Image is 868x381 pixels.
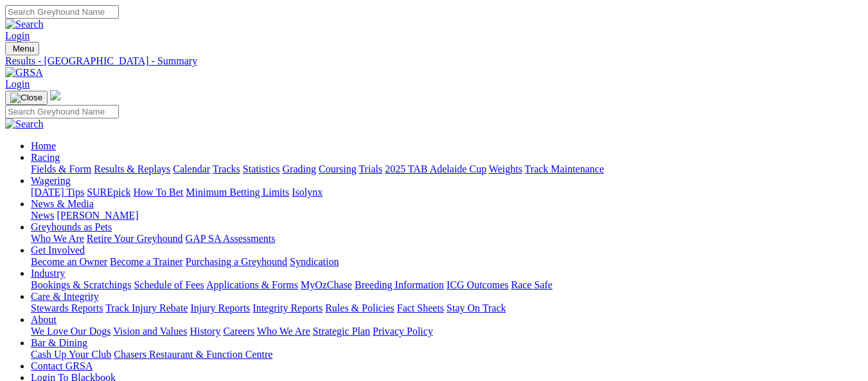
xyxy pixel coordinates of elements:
[186,256,287,267] a: Purchasing a Greyhound
[31,279,863,291] div: Industry
[525,163,604,174] a: Track Maintenance
[31,198,94,209] a: News & Media
[134,279,204,290] a: Schedule of Fees
[87,233,183,244] a: Retire Your Greyhound
[373,326,433,337] a: Privacy Policy
[5,79,30,89] a: Login
[31,291,99,302] a: Care & Integrity
[31,256,107,267] a: Become an Owner
[31,326,111,337] a: We Love Our Dogs
[206,279,298,290] a: Applications & Forms
[319,163,357,174] a: Coursing
[31,349,111,360] a: Cash Up Your Club
[223,326,254,337] a: Careers
[31,221,112,232] a: Greyhounds as Pets
[5,91,48,105] button: Toggle navigation
[13,44,34,53] span: Menu
[31,210,863,221] div: News & Media
[489,163,522,174] a: Weights
[31,268,65,279] a: Industry
[385,163,486,174] a: 2025 TAB Adelaide Cup
[355,279,444,290] a: Breeding Information
[110,256,183,267] a: Become a Trainer
[87,187,130,198] a: SUREpick
[5,118,44,130] img: Search
[252,302,323,313] a: Integrity Reports
[186,187,289,198] a: Minimum Betting Limits
[397,302,444,313] a: Fact Sheets
[31,337,87,348] a: Bar & Dining
[5,19,44,30] img: Search
[31,302,863,314] div: Care & Integrity
[5,5,119,19] input: Search
[447,279,508,290] a: ICG Outcomes
[31,233,863,245] div: Greyhounds as Pets
[31,360,93,371] a: Contact GRSA
[290,256,339,267] a: Syndication
[31,326,863,337] div: About
[134,187,184,198] a: How To Bet
[447,302,506,313] a: Stay On Track
[31,175,71,186] a: Wagering
[94,163,170,174] a: Results & Replays
[213,163,240,174] a: Tracks
[5,55,863,67] a: Results - [GEOGRAPHIC_DATA] - Summary
[31,163,91,174] a: Fields & Form
[173,163,210,174] a: Calendar
[301,279,352,290] a: MyOzChase
[31,314,57,325] a: About
[283,163,316,174] a: Grading
[190,326,220,337] a: History
[31,302,103,313] a: Stewards Reports
[292,187,323,198] a: Isolynx
[31,140,56,151] a: Home
[31,279,131,290] a: Bookings & Scratchings
[313,326,370,337] a: Strategic Plan
[5,30,30,41] a: Login
[257,326,310,337] a: Who We Are
[31,349,863,360] div: Bar & Dining
[359,163,382,174] a: Trials
[243,163,280,174] a: Statistics
[31,152,60,163] a: Racing
[31,245,85,256] a: Get Involved
[114,349,272,360] a: Chasers Restaurant & Function Centre
[57,210,138,221] a: [PERSON_NAME]
[190,302,250,313] a: Injury Reports
[113,326,187,337] a: Vision and Values
[31,210,54,221] a: News
[10,93,42,103] img: Close
[31,163,863,175] div: Racing
[5,67,43,79] img: GRSA
[186,233,276,244] a: GAP SA Assessments
[31,187,863,198] div: Wagering
[511,279,552,290] a: Race Safe
[105,302,188,313] a: Track Injury Rebate
[325,302,394,313] a: Rules & Policies
[5,105,119,118] input: Search
[31,233,84,244] a: Who We Are
[31,187,84,198] a: [DATE] Tips
[31,256,863,268] div: Get Involved
[5,42,39,55] button: Toggle navigation
[50,90,60,100] img: logo-grsa-white.png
